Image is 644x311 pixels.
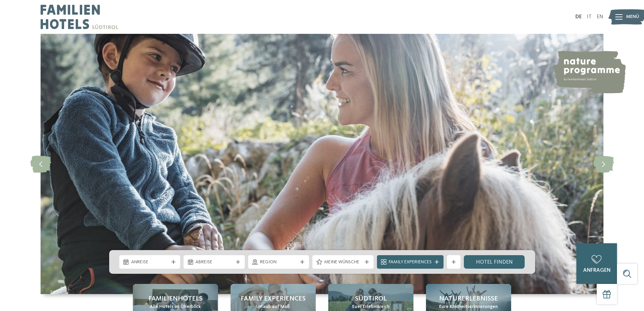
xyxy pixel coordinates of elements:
a: anfragen [576,243,617,284]
img: nature programme by Familienhotels Südtirol [551,51,626,93]
span: Meine Wünsche [324,259,362,266]
a: EN [597,14,603,20]
span: Region [260,259,297,266]
span: Abreise [195,259,233,266]
span: Anreise [131,259,169,266]
span: Südtirol [355,294,387,304]
img: Familienhotels Südtirol: The happy family places [41,34,603,294]
span: Family Experiences [389,259,432,266]
a: DE [575,14,582,20]
span: anfragen [583,268,611,273]
a: IT [587,14,592,20]
a: Hotel finden [464,255,525,269]
span: Familienhotels [148,294,202,304]
span: Urlaub auf Maß [256,304,290,310]
span: Eure Kindheitserinnerungen [439,304,498,310]
span: Menü [626,14,639,20]
span: Alle Hotels im Überblick [150,304,201,310]
span: Naturerlebnisse [439,294,498,304]
span: Euer Erlebnisreich [352,304,390,310]
span: Family Experiences [241,294,306,304]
